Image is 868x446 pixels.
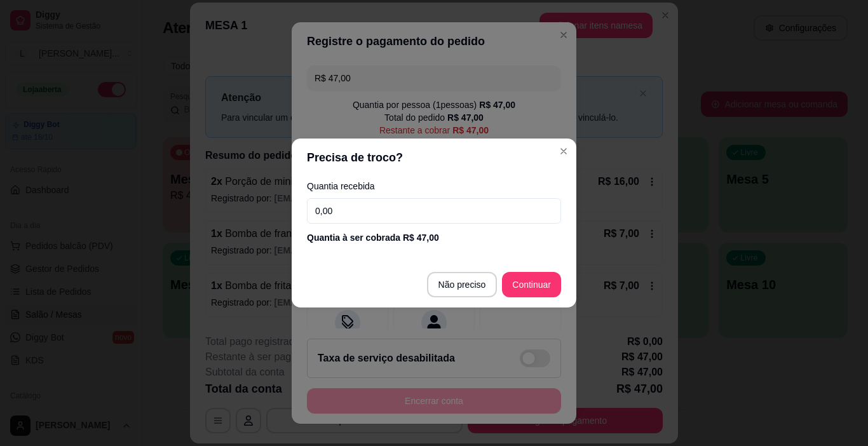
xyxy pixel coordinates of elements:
[292,139,576,177] header: Precisa de troco?
[553,141,574,161] button: Close
[427,272,498,297] button: Não preciso
[307,182,561,191] label: Quantia recebida
[502,272,561,297] button: Continuar
[307,231,561,244] div: Quantia à ser cobrada R$ 47,00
